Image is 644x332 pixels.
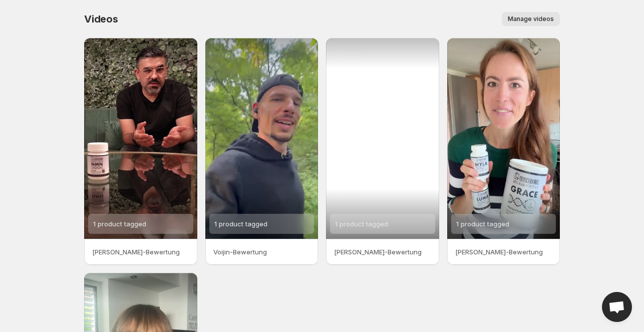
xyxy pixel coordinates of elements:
[508,15,554,23] span: Manage videos
[455,247,552,257] p: [PERSON_NAME]-Bewertung
[213,247,310,257] p: Voijin-Bewertung
[502,12,560,26] button: Manage videos
[456,220,509,228] span: 1 product tagged
[335,220,388,228] span: 1 product tagged
[602,292,632,322] a: Open chat
[92,247,189,257] p: [PERSON_NAME]-Bewertung
[334,247,431,257] p: [PERSON_NAME]-Bewertung
[93,220,146,228] span: 1 product tagged
[84,13,118,25] span: Videos
[214,220,267,228] span: 1 product tagged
